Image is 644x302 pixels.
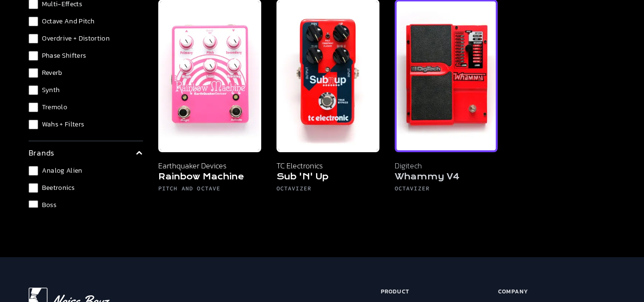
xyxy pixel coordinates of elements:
[29,183,38,193] input: Beetronics
[29,147,143,158] summary: brands
[42,200,56,210] span: Boss
[29,85,38,95] input: Synth
[395,160,498,171] p: Digitech
[29,166,38,176] input: Analog Alien
[29,34,38,43] input: Overdrive + Distortion
[42,103,67,112] span: Tremolo
[42,17,95,26] span: Octave and Pitch
[395,185,498,196] h6: Octavizer
[42,68,62,78] span: Reverb
[276,160,379,171] p: TC Electronics
[158,185,261,196] h6: Pitch and Octave
[498,288,612,299] h6: Company
[381,288,494,299] h6: Product
[29,17,38,26] input: Octave and Pitch
[158,171,261,185] h5: Rainbow Machine
[276,171,379,185] h5: Sub 'N' Up
[29,147,55,158] p: brands
[276,185,379,196] h6: Octavizer
[158,160,261,171] p: Earthquaker Devices
[29,120,38,129] input: Wahs + Filters
[29,51,38,61] input: Phase Shifters
[29,68,38,78] input: Reverb
[29,103,38,112] input: Tremolo
[42,166,82,176] span: Analog Alien
[42,183,75,193] span: Beetronics
[42,51,86,61] span: Phase Shifters
[29,200,38,210] input: Boss
[395,171,498,185] h5: Whammy V4
[42,85,60,95] span: Synth
[42,34,110,43] span: Overdrive + Distortion
[42,120,84,129] span: Wahs + Filters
